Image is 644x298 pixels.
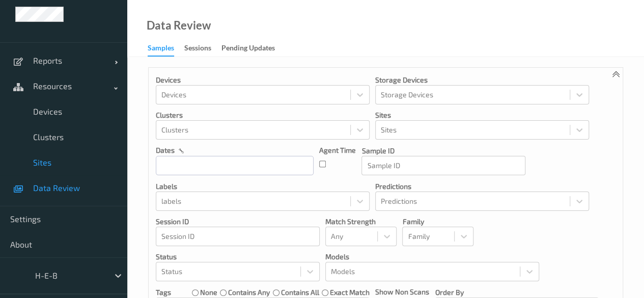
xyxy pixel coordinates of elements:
p: Sample ID [361,146,525,156]
div: Pending Updates [221,43,275,56]
a: Pending Updates [221,41,285,56]
p: Show Non Scans [375,287,429,297]
div: Data Review [147,20,211,31]
p: Order By [435,287,599,297]
label: none [200,287,217,297]
p: Agent Time [319,145,356,155]
p: Match Strength [325,216,397,227]
label: contains all [281,287,319,297]
label: contains any [228,287,270,297]
p: dates [156,145,175,155]
p: Tags [156,287,171,297]
a: Sessions [184,41,221,56]
p: Family [402,216,473,227]
p: Models [325,252,539,262]
p: Clusters [156,110,370,120]
p: Devices [156,75,370,85]
label: exact match [330,287,370,297]
p: Session ID [156,216,320,227]
p: labels [156,181,370,192]
p: Storage Devices [375,75,589,85]
div: Samples [148,43,174,57]
p: Sites [375,110,589,120]
a: Samples [148,41,184,57]
div: Sessions [184,43,211,56]
p: Predictions [375,181,589,192]
p: Status [156,252,320,262]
